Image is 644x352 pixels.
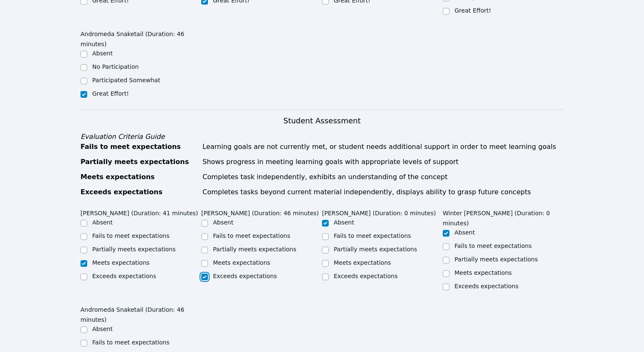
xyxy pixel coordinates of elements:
label: Fails to meet expectations [92,339,169,346]
label: Meets expectations [92,259,150,266]
legend: Andromeda Snaketail (Duration: 46 minutes) [80,26,201,49]
label: Great Effort! [92,90,129,97]
label: Absent [92,326,113,332]
label: Partially meets expectations [334,246,417,253]
legend: [PERSON_NAME] (Duration: 46 minutes) [201,206,319,218]
label: Fails to meet expectations [92,232,169,239]
h3: Student Assessment [80,115,563,127]
div: Evaluation Criteria Guide [80,132,563,142]
label: Exceeds expectations [334,273,397,279]
legend: [PERSON_NAME] (Duration: 41 minutes) [80,206,198,218]
label: Absent [92,219,113,226]
label: Absent [92,50,113,57]
div: Partially meets expectations [80,157,197,167]
legend: Andromeda Snaketail (Duration: 46 minutes) [80,302,201,325]
div: Completes task independently, exhibits an understanding of the concept [203,172,563,182]
label: Exceeds expectations [454,283,518,289]
label: Partially meets expectations [92,246,176,253]
label: Partially meets expectations [213,246,296,253]
div: Fails to meet expectations [80,142,197,152]
label: Meets expectations [334,259,391,266]
label: Fails to meet expectations [334,232,411,239]
label: Participated Somewhat [92,77,160,83]
legend: Winter [PERSON_NAME] (Duration: 0 minutes) [443,206,563,228]
legend: [PERSON_NAME] (Duration: 0 minutes) [322,206,436,218]
label: Exceeds expectations [92,273,156,279]
div: Completes tasks beyond current material independently, displays ability to grasp future concepts [203,187,563,197]
label: Absent [454,229,475,236]
label: Absent [334,219,354,226]
label: Fails to meet expectations [213,232,290,239]
label: No Participation [92,63,139,70]
label: Fails to meet expectations [454,242,532,249]
label: Meets expectations [454,269,512,276]
div: Learning goals are not currently met, or student needs additional support in order to meet learni... [203,142,563,152]
div: Meets expectations [80,172,197,182]
label: Meets expectations [213,259,270,266]
div: Shows progress in meeting learning goals with appropriate levels of support [203,157,563,167]
label: Absent [213,219,234,226]
label: Exceeds expectations [213,273,277,279]
div: Exceeds expectations [80,187,197,197]
label: Partially meets expectations [454,256,538,263]
label: Great Effort! [454,7,491,14]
